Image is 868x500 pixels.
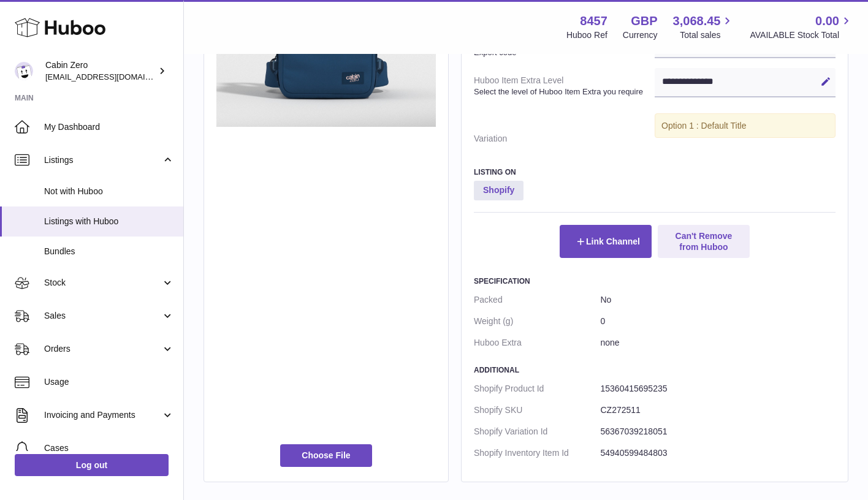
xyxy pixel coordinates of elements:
strong: GBP [631,13,657,29]
div: Currency [623,29,658,41]
dd: 15360415695235 [601,378,836,400]
h3: Additional [474,365,836,375]
a: 3,068.45 Total sales [673,13,735,41]
dt: Huboo Extra [474,332,601,354]
span: My Dashboard [44,121,174,133]
dd: 54940599484803 [601,442,836,464]
button: Can't Remove from Huboo [658,225,750,258]
h3: Specification [474,276,836,286]
dd: 0 [601,311,836,332]
dd: 56367039218051 [601,421,836,442]
span: Cases [44,442,174,454]
dt: Variation [474,128,655,150]
span: AVAILABLE Stock Total [750,29,853,41]
span: Choose File [280,444,372,466]
span: Listings with Huboo [44,216,174,227]
div: Cabin Zero [45,59,156,83]
span: 0.00 [815,13,839,29]
a: Log out [15,454,169,476]
dt: Shopify Inventory Item Id [474,442,601,464]
div: Huboo Ref [566,29,607,41]
span: 3,068.45 [673,13,721,29]
span: Total sales [680,29,734,41]
span: Invoicing and Payments [44,409,161,421]
span: Listings [44,154,161,166]
span: [EMAIL_ADDRESS][DOMAIN_NAME] [45,72,180,81]
button: Link Channel [560,225,652,258]
dt: Shopify Product Id [474,378,601,400]
img: debbychu@cabinzero.com [15,62,33,80]
dt: Shopify Variation Id [474,421,601,442]
dd: CZ272511 [601,400,836,421]
span: Sales [44,310,161,322]
span: Bundles [44,246,174,257]
dt: Weight (g) [474,311,601,332]
dt: Packed [474,289,601,311]
a: 0.00 AVAILABLE Stock Total [750,13,853,41]
span: Usage [44,376,174,388]
strong: Select the level of Huboo Item Extra you require [474,86,652,97]
strong: Shopify [474,181,523,200]
dt: Shopify SKU [474,400,601,421]
strong: 8457 [580,13,607,29]
span: Orders [44,343,161,355]
dt: Huboo Item Extra Level [474,70,655,102]
h3: Listing On [474,167,836,177]
span: Stock [44,277,161,289]
dd: No [601,289,836,311]
dd: none [601,332,836,354]
span: Not with Huboo [44,186,174,197]
div: Option 1 : Default Title [655,113,836,138]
